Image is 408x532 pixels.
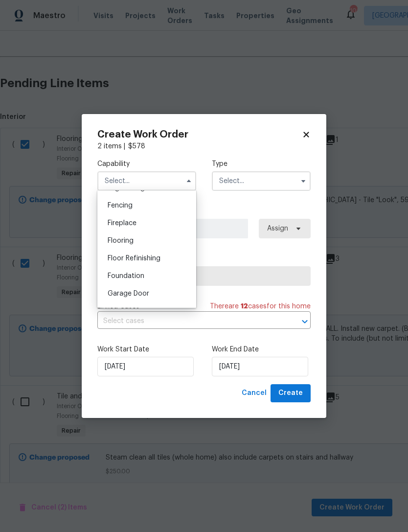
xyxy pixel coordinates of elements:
[212,171,311,191] input: Select...
[271,384,311,402] button: Create
[298,315,312,328] button: Open
[210,301,311,311] span: There are case s for this home
[212,159,311,169] label: Type
[278,387,303,399] span: Create
[108,255,160,262] span: Floor Refinishing
[297,175,309,187] button: Show options
[241,303,248,310] span: 12
[97,357,194,376] input: M/D/YYYY
[242,387,267,399] span: Cancel
[97,207,311,216] label: Work Order Manager
[106,271,302,281] span: Select trade partner
[97,159,196,169] label: Capability
[212,345,311,354] label: Work End Date
[97,171,196,191] input: Select...
[183,175,195,187] button: Hide options
[267,224,288,233] span: Assign
[212,357,308,376] input: M/D/YYYY
[128,143,145,150] span: $ 578
[108,220,136,227] span: Fireplace
[97,314,283,329] input: Select cases
[97,130,302,139] h2: Create Work Order
[97,141,311,151] div: 2 items |
[108,237,134,244] span: Flooring
[108,290,149,297] span: Garage Door
[97,254,311,264] label: Trade Partner
[108,273,144,279] span: Foundation
[97,345,196,354] label: Work Start Date
[238,384,271,402] button: Cancel
[108,202,133,209] span: Fencing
